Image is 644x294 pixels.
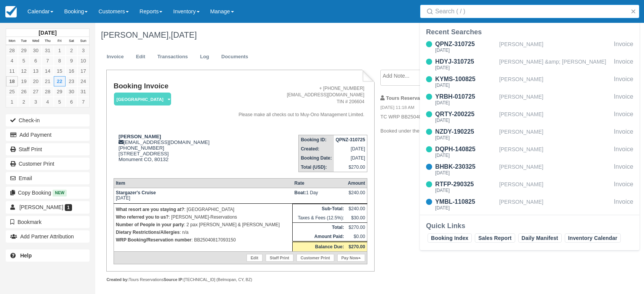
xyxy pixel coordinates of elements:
div: [DATE] [435,48,496,53]
td: $270.00 [334,163,367,172]
address: + [PHONE_NUMBER] [EMAIL_ADDRESS][DOMAIN_NAME] TIN # 206604 Please make all checks out to Muy-Ono ... [224,85,365,118]
div: [DATE] [435,136,496,140]
a: 9 [66,56,77,66]
td: $240.00 [346,204,367,213]
strong: Boat [295,190,306,195]
em: [GEOGRAPHIC_DATA] [114,93,171,106]
th: Booking Date: [299,153,334,163]
div: [DATE] [435,171,496,175]
strong: Number of People in your party [116,222,184,227]
p: : 2 pax [PERSON_NAME] & [PERSON_NAME] [116,221,290,228]
a: 17 [77,66,89,76]
p: : [GEOGRAPHIC_DATA] [116,206,290,213]
a: Booking Index [428,233,472,243]
button: Check-in [6,114,90,126]
h1: Booking Invoice [114,82,221,90]
a: 1 [6,97,18,107]
div: QPNZ-310725 [435,40,496,49]
a: Invoice [101,50,130,64]
div: Recent Searches [426,27,633,37]
div: [PERSON_NAME] &amp; [PERSON_NAME] [499,57,611,72]
a: YMBL-110825[DATE][PERSON_NAME]Invoice [420,197,639,212]
div: HDYJ-310725 [435,57,496,66]
div: RTFP-290325 [435,180,496,189]
button: Email [6,172,90,184]
p: : n/a [116,228,290,236]
th: Amount [346,178,367,188]
div: Invoice [614,127,633,142]
b: Help [20,252,32,259]
strong: Stargazer's Cruise [116,190,156,195]
button: Add Payment [6,129,90,141]
span: [PERSON_NAME] [19,204,63,210]
h1: [PERSON_NAME], [101,30,573,40]
a: 23 [66,76,77,86]
a: 26 [18,86,30,97]
a: 22 [54,76,66,86]
a: Transactions [152,50,194,64]
a: Customer Print [296,254,334,262]
a: 30 [66,86,77,97]
a: 28 [42,86,53,97]
span: 1 [65,204,72,211]
strong: WRP Booking/Reservation number [116,237,191,243]
div: [PERSON_NAME] [499,75,611,89]
a: 4 [42,97,53,107]
div: [DATE] [435,188,496,193]
div: Invoice [614,75,633,89]
a: [GEOGRAPHIC_DATA] [114,92,168,106]
a: Sales Report [475,233,515,243]
a: 21 [42,76,53,86]
a: 20 [30,76,42,86]
th: Sun [77,37,89,45]
a: 7 [77,97,89,107]
a: Pay Now [337,254,365,262]
strong: Who referred you to us? [116,214,169,220]
th: Total: [293,222,346,232]
a: Staff Print [6,143,90,155]
td: Taxes & Fees (12.5%): [293,213,346,223]
a: 7 [42,56,53,66]
div: DQPH-140825 [435,145,496,154]
div: [EMAIL_ADDRESS][DOMAIN_NAME] [PHONE_NUMBER] [STREET_ADDRESS] Monument CO, 80132 [114,134,221,172]
div: Invoice [614,92,633,107]
div: [PERSON_NAME] [499,197,611,212]
a: Staff Print [266,254,293,262]
div: [PERSON_NAME] [499,145,611,159]
span: [DATE] [171,30,197,40]
span: New [53,190,67,196]
a: Inventory Calendar [565,233,621,243]
div: [DATE] [435,206,496,210]
a: 3 [77,45,89,56]
div: Invoice [614,145,633,159]
a: BHBK-230325[DATE][PERSON_NAME]Invoice [420,162,639,177]
th: Amount Paid: [293,232,346,242]
a: 29 [54,86,66,97]
div: Invoice [614,162,633,177]
a: Documents [216,50,254,64]
a: 2 [18,97,30,107]
a: 16 [66,66,77,76]
a: YRBH-010725[DATE][PERSON_NAME]Invoice [420,92,639,107]
div: [PERSON_NAME] [499,127,611,142]
strong: QPNZ-310725 [336,137,365,142]
a: Help [6,249,90,262]
a: 14 [42,66,53,76]
a: 12 [18,66,30,76]
a: 4 [6,56,18,66]
th: Mon [6,37,18,45]
div: [DATE] [435,153,496,158]
div: [DATE] [435,101,496,105]
td: $0.00 [346,232,367,242]
strong: What resort are you staying at? [116,207,184,212]
a: 6 [66,97,77,107]
th: Fri [54,37,66,45]
div: [PERSON_NAME] [499,110,611,124]
div: Invoice [614,197,633,212]
td: [DATE] [334,153,367,163]
div: Invoice [614,110,633,124]
a: 30 [30,45,42,56]
td: $270.00 [346,222,367,232]
a: 3 [30,97,42,107]
a: 18 [6,76,18,86]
